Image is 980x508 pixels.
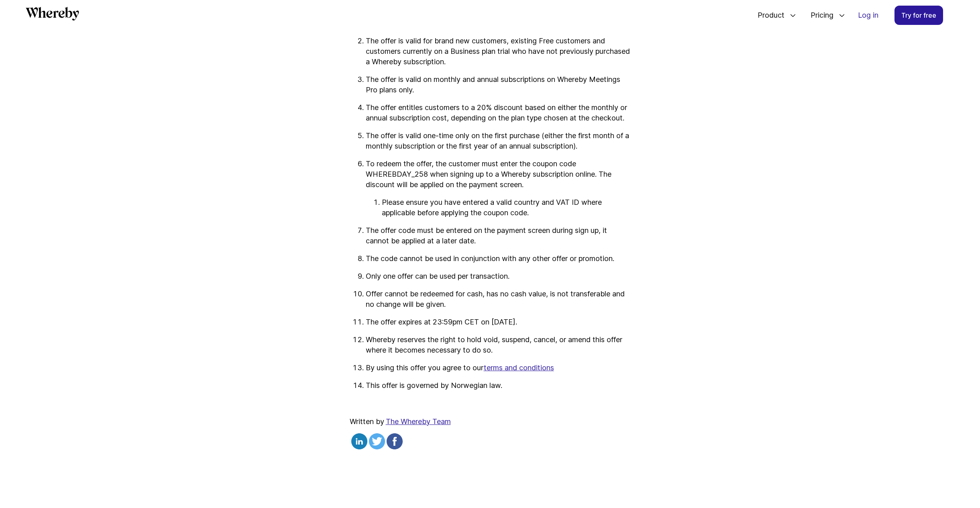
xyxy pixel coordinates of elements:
p: The code cannot be used in conjunction with any other offer or promotion. [366,253,631,264]
p: The offer expires at 23:59pm CET on [DATE]. [366,317,631,327]
img: facebook [387,433,403,449]
span: Pricing [803,2,835,29]
a: terms and conditions [484,363,554,372]
p: The offer is valid one-time only on the first purchase (either the first month of a monthly subsc... [366,131,631,151]
p: By using this offer you agree to our [366,363,631,373]
p: Whereby reserves the right to hold void, suspend, cancel, or amend this offer where it becomes ne... [366,335,631,355]
p: The offer code must be entered on the payment screen during sign up, it cannot be applied at a la... [366,225,631,246]
svg: Whereby [26,7,79,20]
a: Try for free [894,6,943,25]
p: Please ensure you have entered a valid country and VAT ID where applicable before applying the co... [382,197,631,218]
a: Whereby [26,7,79,23]
a: The Whereby Team [386,417,451,426]
p: Offer cannot be redeemed for cash, has no cash value, is not transferable and no change will be g... [366,289,631,310]
img: linkedin [351,433,367,449]
p: The offer entitles customers to a 20% discount based on either the monthly or annual subscription... [366,102,631,123]
p: The offer is valid for brand new customers, existing Free customers and customers currently on a ... [366,36,631,67]
div: Written by [350,416,631,452]
p: This offer is governed by Norwegian law. [366,380,631,391]
a: Log in [852,6,885,24]
p: To redeem the offer, the customer must enter the coupon code WHEREBDAY_258 when signing up to a W... [366,159,631,190]
p: Only one offer can be used per transaction. [366,271,631,282]
p: The offer is valid on monthly and annual subscriptions on Whereby Meetings Pro plans only. [366,74,631,95]
img: twitter [369,433,385,449]
span: Product [750,2,786,29]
